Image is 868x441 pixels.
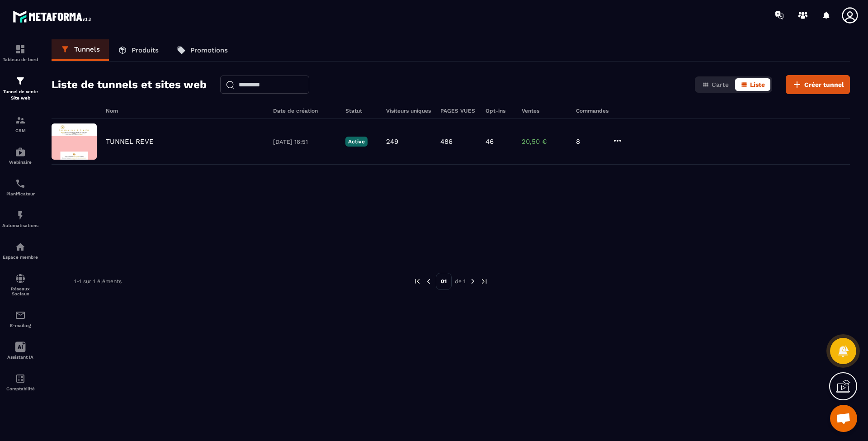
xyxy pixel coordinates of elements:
[2,108,38,140] a: formationformationCRM
[480,277,488,285] img: next
[2,266,38,303] a: social-networksocial-networkRéseaux Sociaux
[190,46,228,54] p: Promotions
[345,137,368,147] p: Active
[2,235,38,266] a: automationsautomationsEspace membre
[2,255,38,260] p: Espace membre
[52,76,207,94] h2: Liste de tunnels et sites web
[15,273,26,284] img: social-network
[2,355,38,360] p: Assistant IA
[486,138,494,146] p: 46
[15,210,26,221] img: automations
[425,277,433,285] img: prev
[786,75,850,94] button: Créer tunnel
[15,147,26,157] img: automations
[15,373,26,384] img: accountant
[2,386,38,391] p: Comptabilité
[15,242,26,252] img: automations
[440,138,453,146] p: 486
[413,277,421,285] img: prev
[52,39,109,61] a: Tunnels
[13,8,94,25] img: logo
[2,335,38,366] a: Assistant IA
[436,273,452,290] p: 01
[2,69,38,108] a: formationformationTunnel de vente Site web
[469,277,477,285] img: next
[2,140,38,171] a: automationsautomationsWebinaire
[15,115,26,126] img: formation
[52,123,97,160] img: image
[2,171,38,203] a: schedulerschedulerPlanificateur
[106,138,154,146] p: TUNNEL REVE
[386,108,431,114] h6: Visiteurs uniques
[522,138,567,146] p: 20,50 €
[486,108,513,114] h6: Opt-ins
[2,286,38,296] p: Réseaux Sociaux
[106,108,264,114] h6: Nom
[440,108,476,114] h6: PAGES VUES
[15,44,26,55] img: formation
[168,39,237,61] a: Promotions
[2,366,38,398] a: accountantaccountantComptabilité
[2,89,38,101] p: Tunnel de vente Site web
[697,78,734,91] button: Carte
[273,138,336,145] p: [DATE] 16:51
[455,278,466,285] p: de 1
[2,191,38,196] p: Planificateur
[132,46,159,54] p: Produits
[2,37,38,69] a: formationformationTableau de bord
[830,405,857,432] div: Ouvrir le chat
[735,78,770,91] button: Liste
[576,138,603,146] p: 8
[2,57,38,62] p: Tableau de bord
[74,278,122,285] p: 1-1 sur 1 éléments
[2,203,38,235] a: automationsautomationsAutomatisations
[74,45,100,53] p: Tunnels
[273,108,336,114] h6: Date de création
[2,223,38,228] p: Automatisations
[576,108,609,114] h6: Commandes
[804,80,844,89] span: Créer tunnel
[522,108,567,114] h6: Ventes
[2,323,38,328] p: E-mailing
[2,303,38,335] a: emailemailE-mailing
[750,81,765,88] span: Liste
[15,178,26,189] img: scheduler
[386,138,398,146] p: 249
[15,76,26,86] img: formation
[345,108,377,114] h6: Statut
[712,81,729,88] span: Carte
[2,128,38,133] p: CRM
[2,160,38,165] p: Webinaire
[15,310,26,321] img: email
[109,39,168,61] a: Produits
